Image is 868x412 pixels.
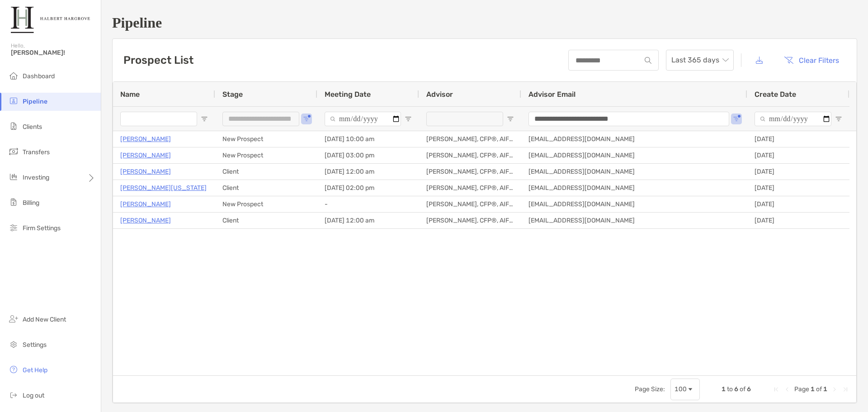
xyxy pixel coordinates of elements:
[23,174,49,181] span: Investing
[747,131,849,147] div: [DATE]
[8,222,19,233] img: firm-settings icon
[23,366,47,374] span: Get Help
[405,115,412,123] button: Open Filter Menu
[419,196,521,212] div: [PERSON_NAME], CFP®, AIF®
[733,115,740,123] button: Open Filter Menu
[8,389,19,400] img: logout icon
[120,215,171,226] a: [PERSON_NAME]
[8,197,19,208] img: billing icon
[215,213,317,228] div: Client
[528,90,576,99] span: Advisor Email
[215,180,317,196] div: Client
[120,199,171,210] a: [PERSON_NAME]
[23,316,66,323] span: Add New Client
[303,115,310,123] button: Open Filter Menu
[317,131,419,147] div: [DATE] 10:00 am
[23,148,50,156] span: Transfers
[120,182,207,194] a: [PERSON_NAME][US_STATE]
[426,90,453,99] span: Advisor
[120,90,140,99] span: Name
[120,150,171,161] a: [PERSON_NAME]
[8,95,19,106] img: pipeline icon
[755,90,796,99] span: Create Date
[816,385,822,393] span: of
[747,385,751,393] span: 6
[317,196,419,212] div: -
[317,213,419,228] div: [DATE] 12:00 am
[747,196,849,212] div: [DATE]
[755,112,831,126] input: Create Date Filter Input
[831,386,838,393] div: Next Page
[8,339,19,350] img: settings icon
[23,392,44,399] span: Log out
[11,49,95,57] span: [PERSON_NAME]!
[773,386,780,393] div: First Page
[23,341,47,349] span: Settings
[521,180,747,196] div: [EMAIL_ADDRESS][DOMAIN_NAME]
[201,115,208,123] button: Open Filter Menu
[11,4,90,36] img: Zoe Logo
[670,379,700,400] div: Page Size
[811,385,815,393] span: 1
[419,213,521,228] div: [PERSON_NAME], CFP®, AIF®
[734,385,738,393] span: 6
[120,166,171,177] a: [PERSON_NAME]
[317,164,419,180] div: [DATE] 12:00 am
[747,180,849,196] div: [DATE]
[23,123,42,131] span: Clients
[317,180,419,196] div: [DATE] 02:00 pm
[215,131,317,147] div: New Prospect
[521,164,747,180] div: [EMAIL_ADDRESS][DOMAIN_NAME]
[325,90,371,99] span: Meeting Date
[215,164,317,180] div: Client
[23,224,61,232] span: Firm Settings
[23,72,55,80] span: Dashboard
[722,385,726,393] span: 1
[8,70,19,81] img: dashboard icon
[521,213,747,228] div: [EMAIL_ADDRESS][DOMAIN_NAME]
[8,121,19,132] img: clients icon
[120,112,197,126] input: Name Filter Input
[23,199,39,207] span: Billing
[635,385,665,393] div: Page Size:
[8,146,19,157] img: transfers icon
[317,147,419,163] div: [DATE] 03:00 pm
[521,196,747,212] div: [EMAIL_ADDRESS][DOMAIN_NAME]
[747,164,849,180] div: [DATE]
[215,147,317,163] div: New Prospect
[419,147,521,163] div: [PERSON_NAME], CFP®, AIF®
[325,112,401,126] input: Meeting Date Filter Input
[747,147,849,163] div: [DATE]
[794,385,809,393] span: Page
[8,171,19,182] img: investing icon
[528,112,729,126] input: Advisor Email Filter Input
[419,164,521,180] div: [PERSON_NAME], CFP®, AIF®
[123,54,193,66] h3: Prospect List
[740,385,745,393] span: of
[675,385,687,393] div: 100
[835,115,842,123] button: Open Filter Menu
[419,180,521,196] div: [PERSON_NAME], CFP®, AIF®
[215,196,317,212] div: New Prospect
[842,386,849,393] div: Last Page
[112,14,857,31] h1: Pipeline
[521,147,747,163] div: [EMAIL_ADDRESS][DOMAIN_NAME]
[222,90,243,99] span: Stage
[747,213,849,228] div: [DATE]
[120,133,171,145] a: [PERSON_NAME]
[777,50,846,70] button: Clear Filters
[645,57,651,64] img: input icon
[823,385,827,393] span: 1
[8,364,19,375] img: get-help icon
[727,385,733,393] span: to
[521,131,747,147] div: [EMAIL_ADDRESS][DOMAIN_NAME]
[23,98,47,105] span: Pipeline
[8,313,19,324] img: add_new_client icon
[507,115,514,123] button: Open Filter Menu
